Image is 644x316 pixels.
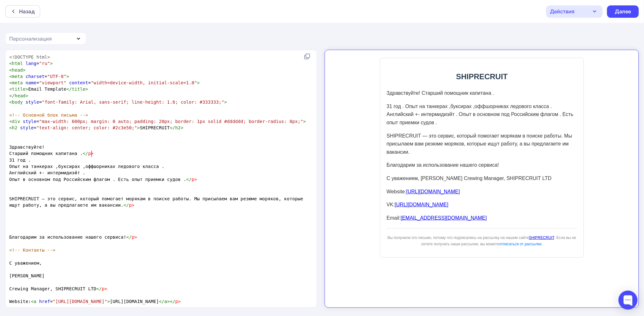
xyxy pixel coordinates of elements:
span: = [9,100,227,105]
span: </ [66,87,72,92]
div: Действия [550,8,575,15]
span: > [132,203,135,208]
button: Действия [546,5,603,18]
span: </ [83,151,88,156]
span: Здравствуйте! [9,145,45,150]
span: = = [9,80,200,85]
span: h2 [175,125,181,130]
span: p [192,177,194,182]
span: html [12,61,23,66]
span: style [20,125,34,130]
a: [URL][DOMAIN_NAME] [65,147,119,152]
span: < [9,119,12,124]
span: </ [170,125,175,130]
span: > [25,93,28,98]
span: > [134,235,137,240]
span: </ [124,203,129,208]
span: > [194,177,197,182]
a: [URL][DOMAIN_NAME] [76,134,130,139]
span: Старший помощник капитана . [9,151,94,156]
span: style [23,119,37,124]
span: Crewing Manager, SHIPRECRUIT LTD [9,286,107,291]
span: "width=device-width, initial-scale=1.0" [91,80,197,85]
span: Website: = [URL][DOMAIN_NAME] [9,299,181,304]
span: Благодарим за использование нашего сервиса! [9,235,137,240]
span: "[URL][DOMAIN_NAME]" [53,299,107,304]
span: p [88,151,91,156]
span: p [175,299,178,304]
span: name [25,80,36,85]
span: p [102,286,105,291]
span: "font-family: Arial, sans-serif; line-height: 1.6; color: #333333;" [42,100,224,105]
span: = [9,61,53,66]
span: < [31,299,34,304]
span: Опыт в основном под Российским флагом . Есть опыт приемки судов . [9,177,197,182]
p: Вы получили это письмо, потому что подписались на рассылку на нашем сайте . Если вы не хотите пол... [57,180,247,192]
span: </ [126,235,132,240]
span: href [39,299,50,304]
span: </ [159,299,164,304]
a: отписаться от рассылки [169,187,211,191]
span: > [25,87,28,92]
span: > [178,299,181,304]
span: > [23,68,26,73]
span: = [9,74,69,79]
span: h2 [12,125,17,130]
span: > [50,61,53,66]
span: > [197,80,200,85]
span: Email Template [9,87,88,92]
span: content [69,80,88,85]
span: title [72,87,85,92]
div: Персонализация [9,35,52,42]
div: Назад [19,8,35,15]
span: meta [12,74,23,79]
span: "UTF-8" [47,74,66,79]
span: body [12,100,23,105]
span: < [9,87,12,92]
span: > [105,286,107,291]
a: SHIPRECRUIT [199,180,224,185]
span: a [34,299,37,304]
span: > [85,87,88,92]
span: head [15,93,25,98]
span: > [303,119,306,124]
span: = SHIPRECRUIT [9,125,184,130]
span: title [12,87,26,92]
span: style [25,100,39,105]
span: charset [25,74,44,79]
span: [PERSON_NAME] [9,273,45,278]
button: Персонализация [5,32,86,45]
span: p [132,235,135,240]
span: < [9,80,12,85]
span: > [107,299,110,304]
span: > [91,151,94,156]
span: meta [12,80,23,85]
span: > [137,125,140,130]
span: </ [9,93,15,98]
span: ></ [167,299,175,304]
span: > [224,100,227,105]
span: < [9,74,12,79]
span: = [9,119,306,124]
span: < [9,125,12,130]
span: a [165,299,167,304]
span: <!-- Основной блок письма --> [9,113,88,118]
span: Опыт на танкерах ,буксирах ,оффшорниках ледового класса . [9,164,165,169]
span: </ [96,286,102,291]
span: 31 год . [9,158,31,163]
h2: SHIPRECRUIT [57,16,247,28]
span: "viewport" [39,80,66,85]
span: p [129,203,132,208]
span: > [66,74,69,79]
span: "ru" [39,61,50,66]
span: < [9,68,12,73]
span: < [9,61,12,66]
a: [EMAIL_ADDRESS][DOMAIN_NAME] [71,160,157,165]
span: div [12,119,20,124]
span: Английский +- интермидиэйт . [9,170,85,175]
span: < [9,100,12,105]
span: SHIPRECRUIT — это сервис, который помогает морякам в поиске работы. Мы присылаем вам резюме моряк... [9,196,306,208]
div: Далее [615,8,631,15]
span: head [12,68,23,73]
span: "text-align: center; color: #2c3e50;" [37,125,137,130]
